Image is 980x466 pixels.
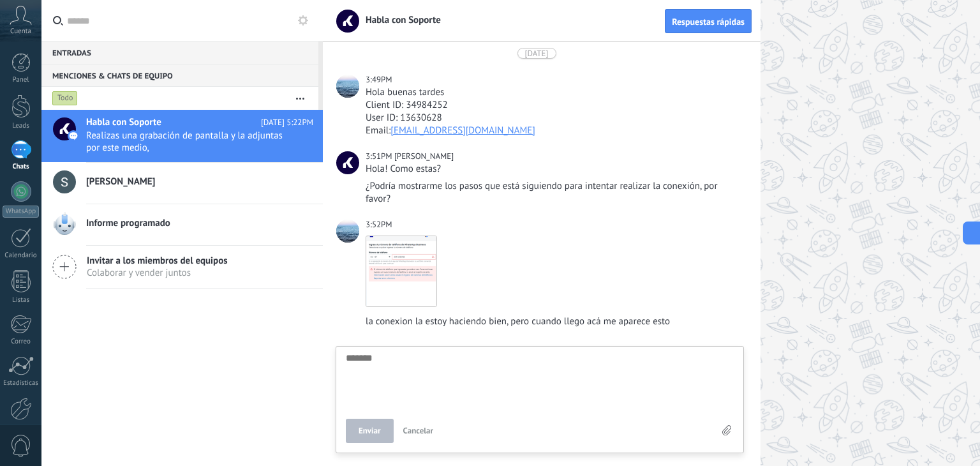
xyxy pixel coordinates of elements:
div: Entradas [41,41,318,64]
span: [PERSON_NAME] [86,176,155,188]
span: Habla con Soporte [358,14,441,26]
button: Respuestas rápidas [665,9,752,33]
div: Estadísticas [3,379,40,387]
a: [PERSON_NAME] [41,163,323,204]
div: la conexion la estoy haciendo bien, pero cuando llego acá me aparece esto [366,315,741,328]
div: 3:51PM [366,150,394,163]
a: [EMAIL_ADDRESS][DOMAIN_NAME] [390,124,535,137]
div: WhatsApp [3,206,39,218]
span: Realizas una grabación de pantalla y la adjuntas por este medio, [86,130,289,154]
span: Juan Carlos Montoya [336,75,359,98]
span: Habla con Soporte [86,116,161,129]
div: 3:49PM [366,73,394,86]
span: Bruno H. [394,151,454,162]
span: Juan Carlos Montoya [336,220,359,243]
div: ¿Podría mostrarme los pasos que está siguiendo para intentar realizar la conexión, por favor? [366,180,741,206]
span: Bruno H. [336,151,359,174]
button: Enviar [346,419,394,443]
div: Client ID: 34984252 [366,99,741,112]
div: Menciones & Chats de equipo [41,64,318,87]
img: 661f9640-eb03-4ea2-b8d4-9b2836937bde [366,236,436,306]
div: Todo [52,91,78,106]
div: Hola! Como estas? [366,163,741,176]
span: Colaborar y vender juntos [87,267,228,279]
div: [DATE] [525,48,549,59]
div: User ID: 13630628 [366,112,741,124]
span: Cuenta [10,27,31,36]
span: [DATE] 5:22PM [261,116,313,129]
div: Hola buenas tardes [366,86,741,99]
div: Panel [3,76,40,84]
a: Habla con Soporte [DATE] 5:22PM Realizas una grabación de pantalla y la adjuntas por este medio, [41,110,323,162]
button: Cancelar [398,419,439,443]
div: Chats [3,163,40,171]
span: Informe programado [86,217,170,230]
div: Correo [3,338,40,346]
div: Email: [366,124,741,137]
span: Respuestas rápidas [672,17,745,26]
span: Invitar a los miembros del equipos [87,255,228,267]
span: Cancelar [403,425,434,436]
a: Informe programado [41,204,323,245]
div: 3:52PM [366,218,394,231]
div: Calendario [3,252,40,260]
div: Listas [3,296,40,304]
span: Enviar [359,426,381,435]
div: Leads [3,122,40,130]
